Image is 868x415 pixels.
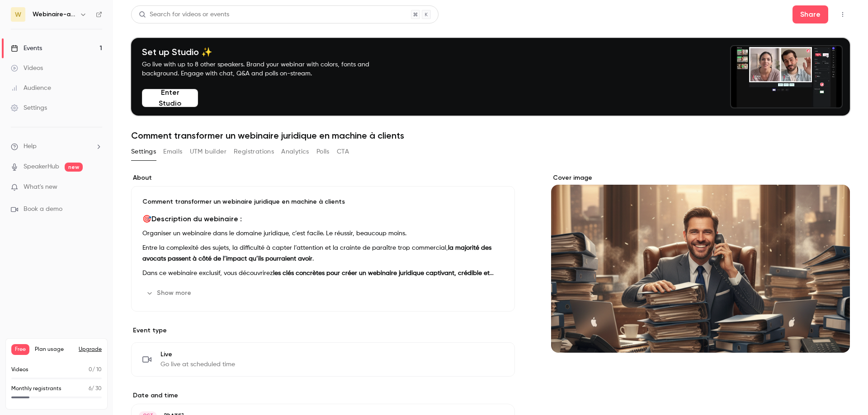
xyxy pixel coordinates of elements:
[142,286,197,300] button: Show more
[234,145,274,159] button: Registrations
[89,366,102,374] p: / 10
[11,103,47,112] div: Settings
[11,64,43,73] div: Videos
[89,367,92,373] span: 0
[190,145,226,159] button: UTM builder
[11,44,42,53] div: Events
[142,214,504,224] h3: 🎯
[35,346,73,353] span: Plan usage
[160,350,235,359] span: Live
[11,84,51,93] div: Audience
[65,163,83,172] span: new
[142,60,391,78] p: Go live with up to 8 other speakers. Brand your webinar with colors, fonts and background. Engage...
[24,162,59,172] a: SpeakerHub
[337,145,349,159] button: CTA
[793,5,828,23] button: Share
[11,142,102,151] li: help-dropdown-opener
[142,47,391,57] h4: Set up Studio ✨
[139,10,229,19] div: Search for videos or events
[33,10,76,19] h6: Webinaire-avocats
[11,344,29,355] span: Free
[142,242,504,264] p: Entre la complexité des sujets, la difficulté à capter l’attention et la crainte de paraître trop...
[142,228,504,239] p: Organiser un webinaire dans le domaine juridique, c’est facile. Le réussir, beaucoup moins.
[131,145,156,159] button: Settings
[142,197,504,206] p: Comment transformer un webinaire juridique en machine à clients
[89,386,91,392] span: 6
[131,326,515,335] p: Event type
[24,142,37,151] span: Help
[24,205,62,214] span: Book a demo
[131,173,515,182] label: About
[11,366,28,374] p: Videos
[11,385,61,393] p: Monthly registrants
[163,145,182,159] button: Emails
[24,182,57,192] span: What's new
[316,145,330,159] button: Polls
[142,268,504,279] p: Dans ce webinaire exclusif, vous découvrirez .
[160,360,235,369] span: Go live at scheduled time
[131,391,515,400] label: Date and time
[142,270,494,287] strong: les clés concrètes pour créer un webinaire juridique captivant, crédible et rentable
[551,173,850,353] section: Cover image
[15,10,21,19] span: W
[281,145,309,159] button: Analytics
[151,214,242,223] strong: Description du webinaire :
[79,346,102,353] button: Upgrade
[89,385,102,393] p: / 30
[142,89,198,107] button: Enter Studio
[551,173,850,182] label: Cover image
[131,130,850,141] h1: Comment transformer un webinaire juridique en machine à clients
